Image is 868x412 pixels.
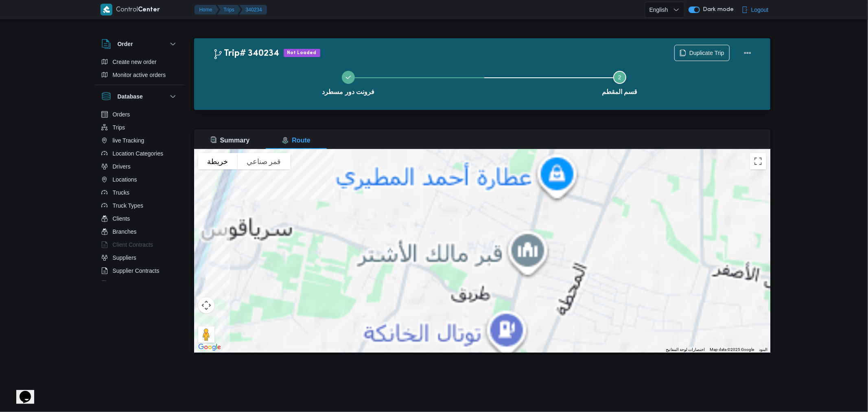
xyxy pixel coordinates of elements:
[322,87,375,97] span: فرونت دور مسطرد
[101,92,178,101] button: Database
[98,277,181,290] button: Devices
[113,149,164,158] span: Location Categories
[98,225,181,238] button: Branches
[738,2,772,18] button: Logout
[602,87,637,97] span: قسم المقطم
[484,61,756,103] button: قسم المقطم
[98,121,181,134] button: Trips
[750,153,766,169] button: تبديل إلى العرض ملء الشاشة
[113,227,137,237] span: Branches
[118,39,133,49] h3: Order
[113,57,157,67] span: Create new order
[118,92,143,101] h3: Database
[700,7,734,13] span: Dark mode
[759,347,768,352] a: البنود
[666,347,705,353] button: اختصارات لوحة المفاتيح
[238,153,291,169] button: عرض صور القمر الصناعي
[95,55,184,85] div: Order
[345,74,352,81] svg: Step 1 is complete
[113,136,144,145] span: live Tracking
[98,55,181,68] button: Create new order
[210,137,250,144] span: Summary
[739,45,756,61] button: Actions
[98,199,181,212] button: Truck Types
[198,297,214,313] button: عناصر التحكّم بطريقة عرض الخريطة
[98,108,181,121] button: Orders
[113,214,130,224] span: Clients
[674,45,730,61] button: Duplicate Trip
[213,48,280,59] h2: Trip# 340234
[113,201,143,210] span: Truck Types
[98,186,181,199] button: Trucks
[98,264,181,277] button: Supplier Contracts
[98,173,181,186] button: Locations
[198,327,214,343] button: اسحب الدليل على الخريطة لفتح "التجوّل الافتراضي".
[98,147,181,160] button: Location Categories
[113,188,129,197] span: Trucks
[101,39,178,49] button: Order
[113,253,136,263] span: Suppliers
[113,240,153,250] span: Client Contracts
[113,110,130,119] span: Orders
[98,238,181,251] button: Client Contracts
[113,70,166,80] span: Monitor active orders
[113,175,137,184] span: Locations
[287,50,317,55] b: Not Loaded
[113,123,125,132] span: Trips
[239,5,267,15] button: 340234
[196,342,223,353] a: ‏فتح هذه المنطقة في "خرائط Google" (يؤدي ذلك إلى فتح نافذة جديدة)
[751,5,769,15] span: Logout
[217,5,241,15] button: Trips
[710,347,754,352] span: Map data ©2025 Google
[95,108,184,284] div: Database
[195,5,219,15] button: Home
[98,251,181,264] button: Suppliers
[618,74,621,81] span: 2
[98,134,181,147] button: live Tracking
[198,153,238,169] button: عرض خريطة الشارع
[113,279,133,289] span: Devices
[98,212,181,225] button: Clients
[101,4,112,15] img: X8yXhbKr1z7QwAAAABJRU5ErkJggg==
[98,160,181,173] button: Drivers
[213,61,484,103] button: فرونت دور مسطرد
[8,379,34,404] iframe: chat widget
[113,266,160,276] span: Supplier Contracts
[196,342,223,353] img: Google
[282,137,310,144] span: Route
[113,162,131,171] span: Drivers
[284,49,320,57] span: Not Loaded
[98,68,181,81] button: Monitor active orders
[689,48,724,58] span: Duplicate Trip
[138,7,160,13] b: Center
